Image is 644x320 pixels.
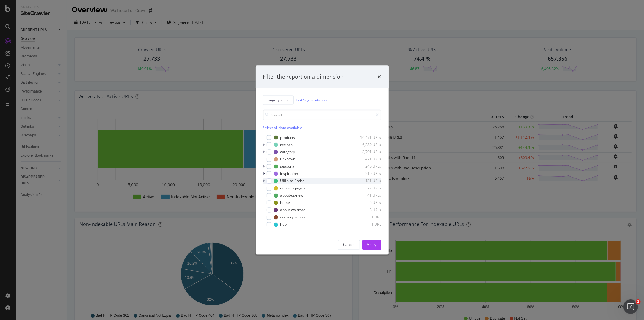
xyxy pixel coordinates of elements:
[378,73,381,81] div: times
[352,186,381,191] div: 72 URLs
[352,157,381,162] div: 471 URLs
[623,299,638,314] iframe: Intercom live chat
[280,171,298,176] div: inspiration
[280,222,287,227] div: hub
[352,193,381,198] div: 41 URLs
[280,200,290,205] div: home
[352,222,381,227] div: 1 URL
[338,240,360,250] button: Cancel
[280,135,295,140] div: products
[343,242,355,247] div: Cancel
[280,164,296,169] div: seasonal
[263,109,381,120] input: Search
[296,97,327,103] a: Edit Segmentation
[280,149,295,155] div: category
[280,142,293,147] div: recipes
[268,97,284,103] span: pagetype
[280,186,306,191] div: non-seo-pages
[362,240,381,250] button: Apply
[352,142,381,147] div: 6,389 URLs
[280,178,305,184] div: URLs-to-Probe
[352,207,381,213] div: 3 URLs
[256,66,389,255] div: modal
[352,178,381,184] div: 131 URLs
[280,157,296,162] div: unknown
[636,299,641,304] span: 1
[280,215,306,220] div: cookery-school
[352,149,381,155] div: 3,701 URLs
[263,95,294,105] button: pagetype
[352,164,381,169] div: 246 URLs
[352,135,381,140] div: 16,471 URLs
[263,125,381,130] div: Select all data available
[263,73,344,81] div: Filter the report on a dimension
[367,242,376,247] div: Apply
[352,200,381,205] div: 6 URLs
[280,193,303,198] div: about-us-new
[280,207,306,213] div: about-waitrose
[352,215,381,220] div: 1 URL
[352,171,381,176] div: 210 URLs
